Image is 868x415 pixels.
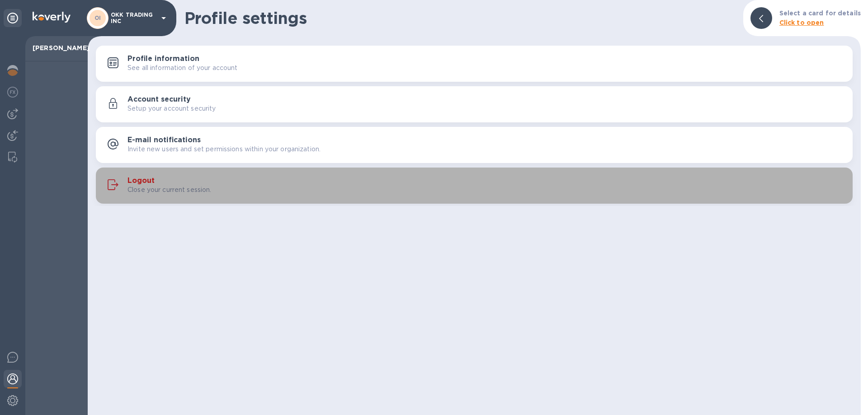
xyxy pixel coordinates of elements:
p: See all information of your account [127,63,238,73]
b: Select a card for details [779,9,861,17]
p: Invite new users and set permissions within your organization. [127,145,321,154]
p: Setup your account security [127,104,216,113]
img: Foreign exchange [7,87,18,98]
button: E-mail notificationsInvite new users and set permissions within your organization. [96,127,853,163]
h3: Logout [127,177,155,185]
img: Logo [33,12,71,23]
p: OKK TRADING INC [111,12,156,24]
b: Click to open [779,19,824,26]
p: Close your current session. [127,185,212,195]
h3: Profile information [127,55,199,63]
h3: E-mail notifications [127,136,201,145]
h1: Profile settings [184,9,736,28]
p: [PERSON_NAME] [33,43,80,52]
button: Profile informationSee all information of your account [96,46,853,82]
button: LogoutClose your current session. [96,168,853,204]
div: Unpin categories [4,9,22,27]
button: Account securitySetup your account security [96,86,853,122]
h3: Account security [127,95,191,104]
b: OI [94,14,101,21]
